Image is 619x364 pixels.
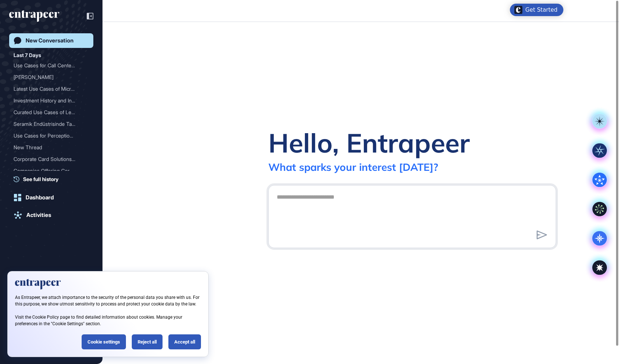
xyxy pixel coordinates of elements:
[268,161,438,173] div: What sparks your interest [DATE]?
[14,165,89,177] div: Companies Offering Corporate Cards for E-Commerce Players
[14,153,89,165] div: Corporate Card Solutions for E-Commerce Players in Banking and Finance
[268,126,470,159] div: Hello, Entrapeer
[14,142,89,153] div: New Thread
[14,83,83,95] div: Latest Use Cases of Micro...
[14,130,89,142] div: Use Cases for Perception-Based Navigation Systems Utilizing Onboard Sensors and V2X Communication
[14,142,83,153] div: New Thread
[9,208,93,222] a: Activities
[14,60,83,71] div: Use Cases for Call Center...
[23,175,59,183] span: See full history
[14,118,83,130] div: Seramik Endüstrisinde Tal...
[14,71,89,83] div: Curie
[14,60,89,71] div: Use Cases for Call Center Operations Outsourcing Partners and Customer Service Strategy of AT&T
[14,153,83,165] div: Corporate Card Solutions ...
[9,190,93,205] a: Dashboard
[514,6,522,14] img: launcher-image-alternative-text
[510,4,563,16] div: Open Get Started checklist
[14,175,93,183] a: See full history
[14,165,83,177] div: Companies Offering Corpor...
[525,6,558,14] div: Get Started
[14,106,89,118] div: Curated Use Cases of Legal Tech Service Providers in Turkey
[26,194,54,201] div: Dashboard
[14,95,83,106] div: Investment History and In...
[14,95,89,106] div: Investment History and Investor Information for Wemolo GmbH
[26,212,51,218] div: Activities
[14,51,41,60] div: Last 7 Days
[14,83,89,95] div: Latest Use Cases of Microservices Architecture in Fintech Companies
[14,118,89,130] div: Seramik Endüstrisinde Talep Tahminleme Problemini Çözmek İçin Use Case Örnekleri
[9,10,59,22] div: entrapeer-logo
[26,37,74,44] div: New Conversation
[14,71,83,83] div: [PERSON_NAME]
[14,130,83,142] div: Use Cases for Perception-...
[9,33,93,48] a: New Conversation
[14,106,83,118] div: Curated Use Cases of Lega...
